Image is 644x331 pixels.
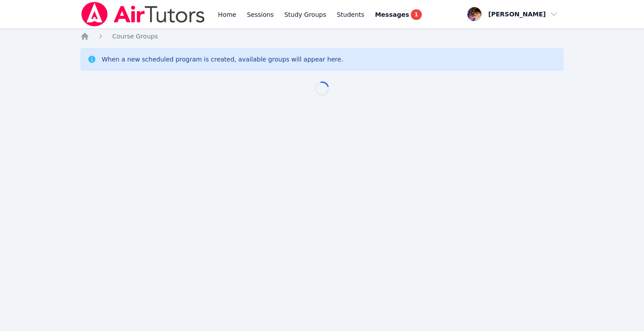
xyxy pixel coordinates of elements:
[112,33,158,40] span: Course Groups
[411,9,421,20] span: 1
[80,32,564,41] nav: Breadcrumb
[112,32,158,41] a: Course Groups
[375,10,409,19] span: Messages
[80,2,205,27] img: Air Tutors
[102,55,343,64] div: When a new scheduled program is created, available groups will appear here.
